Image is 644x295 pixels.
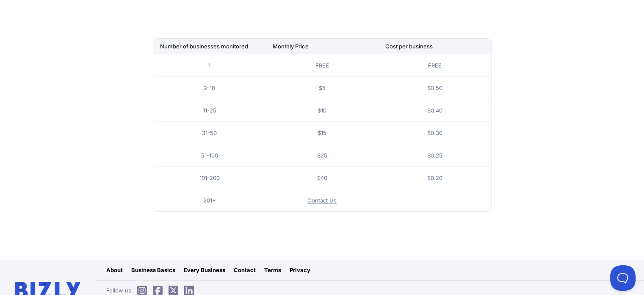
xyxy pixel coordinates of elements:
a: About [106,266,123,274]
td: 1 [153,54,266,77]
th: Number of businesses monitored [153,39,266,54]
td: $5 [266,77,379,99]
td: $0.50 [379,77,491,99]
td: FREE [379,54,491,77]
iframe: Toggle Customer Support [610,265,636,291]
td: FREE [266,54,379,77]
td: $0.25 [379,144,491,167]
td: 101-200 [153,167,266,189]
span: Follow us: [106,286,198,295]
td: $10 [266,99,379,122]
td: 11-25 [153,99,266,122]
a: Contact [234,266,256,274]
td: 2-10 [153,77,266,99]
td: 31-50 [153,122,266,144]
a: Business Basics [131,266,175,274]
a: Contact Us [307,197,337,204]
td: 201+ [153,189,266,212]
td: $15 [266,122,379,144]
td: $0.20 [379,167,491,189]
a: Terms [264,266,281,274]
td: $0.30 [379,122,491,144]
td: $0.40 [379,99,491,122]
th: Monthly Price [266,39,379,54]
a: Privacy [290,266,310,274]
a: Every Business [184,266,225,274]
td: $25 [266,144,379,167]
td: $40 [266,167,379,189]
td: 51-100 [153,144,266,167]
th: Cost per business [379,39,491,54]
